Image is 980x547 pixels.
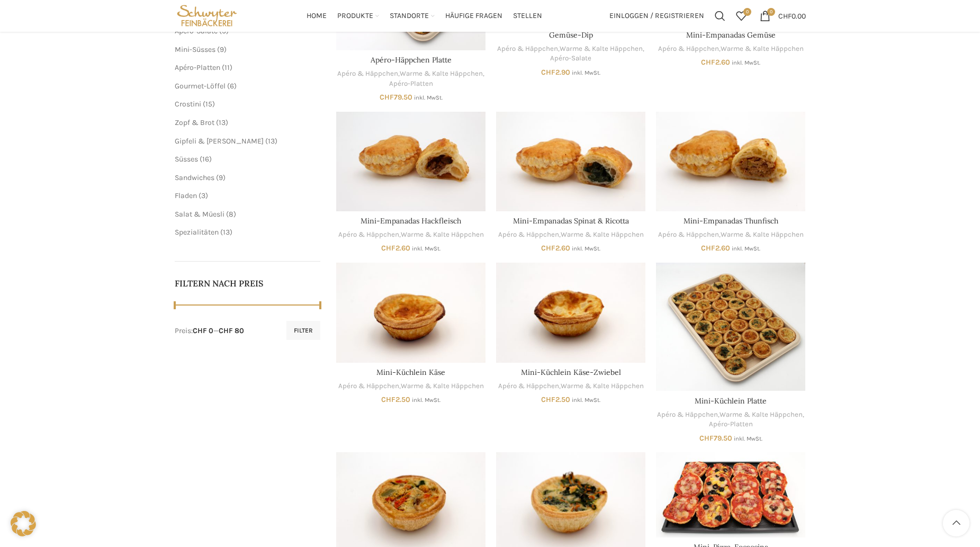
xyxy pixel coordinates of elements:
a: Warme & Kalte Häppchen [400,69,483,79]
small: inkl. MwSt. [412,397,440,403]
a: Apéro-Häppchen Platte [371,55,452,65]
bdi: 79.50 [380,93,412,102]
a: Warme & Kalte Häppchen [401,381,484,391]
a: Sandwiches [175,173,214,182]
a: Warme & Kalte Häppchen [720,410,803,420]
span: Produkte [337,11,373,21]
a: Mini-Empanadas Hackfleisch [361,216,461,226]
a: Zopf & Brot [175,118,214,127]
span: 11 [224,63,230,72]
a: Mini-Küchlein Käse-Zwiebel [496,263,645,362]
a: Apéro-Platten [389,79,433,89]
span: 0 [767,8,775,16]
span: 9 [220,45,224,54]
a: Home [307,5,327,26]
a: Mini-Küchlein Platte [656,263,805,391]
a: Stellen [513,5,542,26]
div: , [656,44,805,54]
a: 0 [731,5,752,26]
small: inkl. MwSt. [412,245,440,252]
small: inkl. MwSt. [734,435,762,442]
a: Produkte [337,5,379,26]
small: inkl. MwSt. [572,69,600,76]
a: Apéro & Häppchen [337,69,398,79]
span: CHF 80 [219,326,244,335]
span: 6 [230,82,234,91]
span: Spezialitäten [175,228,219,237]
bdi: 2.60 [541,244,570,253]
div: , [656,230,805,240]
a: Mini-Empanadas Gemüse [686,30,776,40]
a: Apéro & Häppchen [657,410,718,420]
bdi: 0.00 [778,11,806,20]
span: Home [307,11,327,21]
a: Mini-Pizza-Focaccina [656,452,805,537]
a: Mini-Empanadas Spinat & Ricotta [496,112,645,211]
span: CHF [541,244,555,253]
a: Warme & Kalte Häppchen [401,230,484,240]
small: inkl. MwSt. [572,245,600,252]
a: Mini-Süsses [175,45,215,54]
small: inkl. MwSt. [732,59,760,66]
div: , [336,381,485,391]
span: CHF [701,58,715,67]
bdi: 2.90 [541,68,570,77]
button: Filter [286,321,320,340]
bdi: 2.60 [381,244,410,253]
div: Meine Wunschliste [731,5,752,26]
a: Apéro & Häppchen [498,381,559,391]
span: CHF [541,395,555,404]
div: , , [656,410,805,429]
a: Warme & Kalte Häppchen [561,230,644,240]
a: Mini-Empanadas Hackfleisch [336,112,485,211]
small: inkl. MwSt. [414,94,443,101]
a: Warme & Kalte Häppchen [560,44,643,54]
small: inkl. MwSt. [732,245,760,252]
a: Suchen [709,5,731,26]
a: Apéro & Häppchen [338,230,399,240]
span: 16 [202,155,209,164]
a: Mini-Küchlein Käse [336,263,485,362]
a: Gourmet-Löffel [175,82,226,91]
span: CHF [541,68,555,77]
a: Mini-Küchlein Käse [376,367,445,377]
a: Apéro-Salate [550,53,591,64]
a: Gipfeli & [PERSON_NAME] [175,137,264,146]
a: Apéro-Platten [709,419,753,429]
a: Crostini [175,100,201,109]
span: CHF [699,434,714,443]
a: Mini-Empanadas Spinat & Ricotta [513,216,629,226]
a: Apéro-Salate [175,26,218,35]
a: Standorte [390,5,435,26]
a: Warme & Kalte Häppchen [721,230,804,240]
div: Preis: — [175,326,244,336]
a: Mini-Küchlein Platte [695,396,767,406]
span: 15 [205,100,212,109]
a: Apéro & Häppchen [497,44,558,54]
a: Apéro & Häppchen [658,44,719,54]
span: 0 [743,8,751,16]
span: 8 [229,210,233,219]
a: Apéro & Häppchen [498,230,559,240]
a: Mini-Empanadas Thunfisch [656,112,805,211]
span: CHF [380,93,394,102]
a: Site logo [175,11,240,20]
a: Salat & Müesli [175,210,224,219]
span: 9 [219,173,223,182]
bdi: 2.60 [701,244,730,253]
span: 13 [223,228,230,237]
bdi: 79.50 [699,434,732,443]
a: Fladen [175,191,197,200]
a: Apéro & Häppchen [658,230,719,240]
a: Süsses [175,155,198,164]
bdi: 2.60 [701,58,730,67]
